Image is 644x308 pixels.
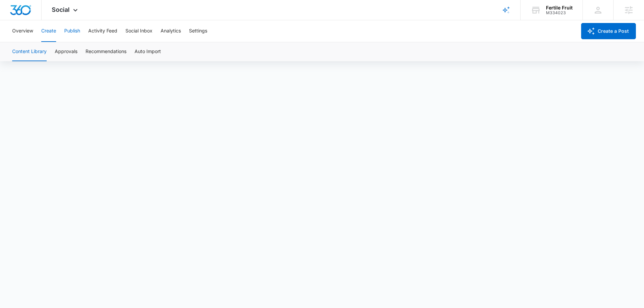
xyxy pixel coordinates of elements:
button: Create a Post [581,23,636,39]
div: account name [546,5,573,10]
button: Publish [64,20,80,42]
button: Approvals [55,42,77,61]
button: Settings [189,20,207,42]
span: Social [52,6,70,13]
button: Social Inbox [125,20,152,42]
button: Recommendations [86,42,126,61]
button: Activity Feed [88,20,117,42]
button: Create [41,20,56,42]
button: Auto Import [135,42,161,61]
button: Content Library [12,42,47,61]
div: account id [546,10,573,15]
button: Analytics [161,20,181,42]
button: Overview [12,20,33,42]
